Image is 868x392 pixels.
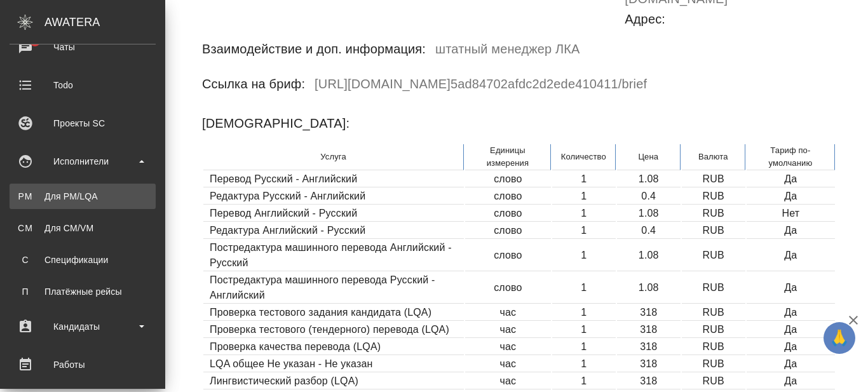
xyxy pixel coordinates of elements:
div: Для CM/VM [16,222,149,234]
div: Исполнители [10,152,156,171]
div: AWATERA [44,10,165,35]
h6: Ссылка на бриф: [202,74,305,94]
td: Проверка тестового задания кандидата (LQA) [203,305,464,321]
div: Работы [10,355,156,374]
td: Проверка качества перевода (LQA) [203,339,464,355]
td: 318 [617,339,681,355]
td: Постредактура машинного перевода Русский - Английский [203,273,464,304]
a: PMДля PM/LQA [10,184,156,209]
td: Редактура Английский - Русский [203,223,464,239]
td: час [465,339,551,355]
td: RUB [682,206,745,222]
a: 2Чаты [3,31,162,63]
div: Для PM/LQA [16,190,149,203]
td: Да [747,356,835,372]
td: Да [747,189,835,205]
td: RUB [682,240,745,271]
td: Нет [747,206,835,222]
td: 1 [552,356,616,372]
h6: штатный менеджер ЛКА [435,39,580,64]
td: RUB [682,273,745,304]
td: RUB [682,305,745,321]
td: 1.08 [617,273,681,304]
td: 1 [552,305,616,321]
td: слово [465,273,551,304]
td: RUB [682,374,745,389]
td: слово [465,223,551,239]
td: Постредактура машинного перевода Английский - Русский [203,240,464,271]
p: Единицы измерения [471,144,544,170]
td: Проверка тестового (тендерного) перевода (LQA) [203,322,464,338]
td: 1.08 [617,206,681,222]
td: RUB [682,172,745,187]
h6: [URL][DOMAIN_NAME] 5ad84702afdc2d2ede410411 /brief [315,74,647,98]
a: ППлатёжные рейсы [10,279,156,304]
td: 318 [617,322,681,338]
td: Да [747,322,835,338]
span: 🙏 [829,325,850,351]
td: 1 [552,273,616,304]
td: Перевод Английский - Русский [203,206,464,222]
td: 1 [552,339,616,355]
p: Тариф по-умолчанию [753,144,828,170]
td: Да [747,374,835,389]
td: 1.08 [617,172,681,187]
td: Да [747,305,835,321]
td: слово [465,189,551,205]
td: Да [747,240,835,271]
a: Проекты SC [3,107,162,139]
div: Спецификации [16,253,149,266]
td: час [465,356,551,372]
h6: Адрес: [625,9,665,29]
p: Количество [559,151,609,163]
div: Чаты [10,37,156,57]
td: слово [465,172,551,187]
td: RUB [682,322,745,338]
td: 318 [617,356,681,372]
td: Редактура Русский - Английский [203,189,464,205]
td: Да [747,273,835,304]
a: CMДля CM/VM [10,215,156,241]
h6: [DEMOGRAPHIC_DATA]: [202,113,349,133]
button: 🙏 [824,322,855,354]
td: 0.4 [617,189,681,205]
td: Лингвистический разбор (LQA) [203,374,464,389]
td: 318 [617,374,681,389]
td: 1 [552,240,616,271]
td: 1 [552,172,616,187]
h6: Взаимодействие и доп. информация: [202,39,426,59]
td: 318 [617,305,681,321]
p: Услуга [210,151,457,163]
td: час [465,305,551,321]
td: Да [747,172,835,187]
a: Работы [3,349,162,381]
td: слово [465,206,551,222]
td: слово [465,240,551,271]
td: Да [747,339,835,355]
p: Цена [623,151,674,163]
td: Да [747,223,835,239]
td: 1.08 [617,240,681,271]
div: Кандидаты [10,317,156,336]
p: Валюта [688,151,738,163]
div: Платёжные рейсы [16,285,149,298]
td: 1 [552,374,616,389]
td: LQA общее Не указан - Не указан [203,356,464,372]
td: 1 [552,206,616,222]
a: ССпецификации [10,247,156,273]
td: RUB [682,356,745,372]
td: час [465,322,551,338]
td: 0.4 [617,223,681,239]
td: час [465,374,551,389]
td: RUB [682,223,745,239]
td: 1 [552,223,616,239]
td: 1 [552,189,616,205]
a: Todo [3,69,162,101]
div: Проекты SC [10,114,156,133]
td: Перевод Русский - Английский [203,172,464,187]
td: RUB [682,189,745,205]
div: Todo [10,76,156,95]
td: RUB [682,339,745,355]
td: 1 [552,322,616,338]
